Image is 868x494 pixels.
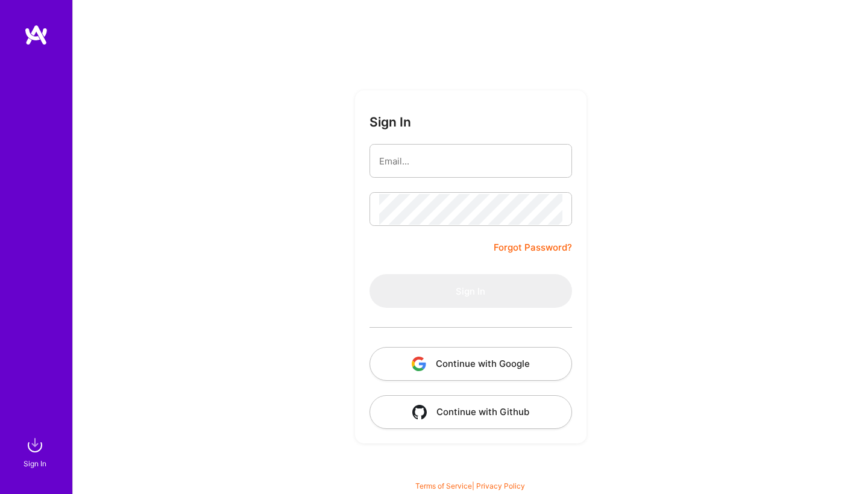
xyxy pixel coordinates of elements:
button: Sign In [370,274,572,308]
a: Privacy Policy [476,481,525,490]
img: icon [412,357,426,371]
button: Continue with Github [370,395,572,429]
button: Continue with Google [370,347,572,381]
img: icon [412,405,427,419]
a: sign inSign In [25,433,47,470]
img: logo [24,24,48,46]
h3: Sign In [370,114,411,130]
span: | [415,481,525,490]
a: Terms of Service [415,481,472,490]
div: © 2025 ATeams Inc., All rights reserved. [72,458,868,488]
a: Forgot Password? [494,240,572,255]
input: Email... [379,146,562,177]
div: Sign In [24,457,46,470]
img: sign in [23,433,47,457]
